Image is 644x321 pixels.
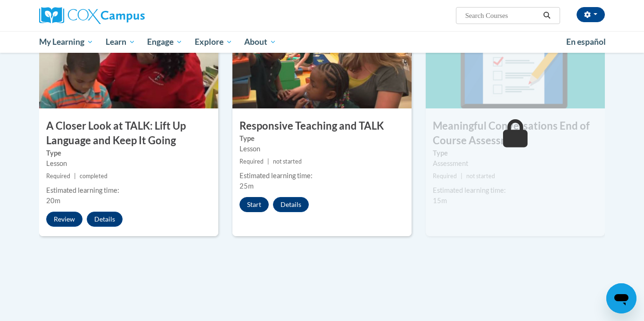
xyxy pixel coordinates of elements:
span: not started [466,173,495,180]
iframe: Button to launch messaging window [606,283,636,313]
a: My Learning [33,31,99,53]
button: Details [87,212,123,227]
span: | [74,173,76,180]
label: Type [433,148,598,158]
span: completed [80,173,107,180]
span: not started [273,158,302,165]
span: About [244,36,276,48]
a: Engage [141,31,189,53]
span: 20m [46,197,60,205]
span: 25m [239,182,254,190]
label: Type [46,148,211,158]
button: Review [46,212,83,227]
button: Details [273,197,309,212]
div: Assessment [433,158,598,169]
div: Lesson [239,144,405,154]
button: Account Settings [577,7,605,22]
h3: A Closer Look at TALK: Lift Up Language and Keep It Going [39,119,218,148]
a: Learn [99,31,141,53]
span: Required [46,173,70,180]
span: En español [566,37,606,47]
span: Required [433,173,457,180]
span: Required [239,158,264,165]
label: Type [239,133,405,144]
button: Search [540,10,554,21]
div: Estimated learning time: [46,185,211,196]
div: Lesson [46,158,211,169]
img: Course Image [39,14,218,108]
img: Course Image [232,14,412,108]
a: Explore [189,31,239,53]
span: My Learning [39,36,93,48]
img: Course Image [426,14,605,108]
a: Cox Campus [39,7,218,24]
img: Cox Campus [39,7,145,24]
span: Engage [147,36,182,48]
span: 15m [433,197,447,205]
span: | [267,158,269,165]
button: Start [239,197,269,212]
div: Main menu [25,31,619,53]
div: Estimated learning time: [433,185,598,196]
h3: Meaningful Conversations End of Course Assessment [426,119,605,148]
span: Explore [195,36,232,48]
h3: Responsive Teaching and TALK [232,119,412,133]
a: About [239,31,283,53]
a: En español [560,32,612,52]
span: | [461,173,462,180]
div: Estimated learning time: [239,171,405,181]
span: Learn [106,36,135,48]
input: Search Courses [464,10,540,21]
